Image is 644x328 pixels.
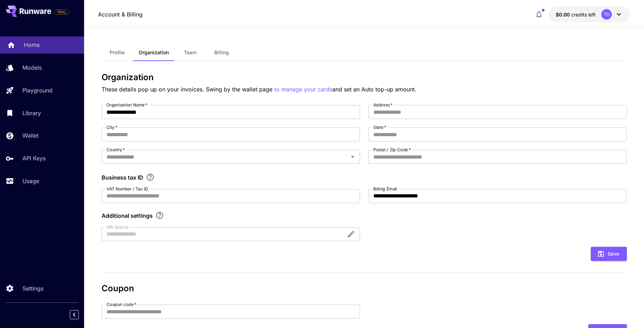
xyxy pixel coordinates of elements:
label: Billing Email [373,186,397,192]
button: $0.00TD [549,6,630,22]
h3: Coupon [102,284,627,293]
button: Open [348,152,358,162]
div: Collapse sidebar [75,308,84,321]
label: VAT Number / Tax ID [106,186,148,192]
label: Address [373,102,393,108]
p: API Keys [22,154,46,162]
div: TD [601,9,612,20]
button: Save [591,247,627,261]
p: Library [22,109,41,117]
p: Additional settings [102,211,153,220]
label: Country [106,147,125,153]
p: Playground [22,86,53,95]
span: Add your payment card to enable full platform functionality. [54,8,69,16]
span: Organization [139,49,169,56]
div: $0.00 [556,11,596,18]
a: Account & Billing [98,10,143,19]
label: Coupon code [106,301,137,307]
span: TRIAL [54,9,69,15]
p: Home [24,41,40,49]
span: Profile [110,49,125,56]
p: Models [22,63,42,72]
label: Organization Name [106,102,147,108]
span: and set an Auto top-up amount. [332,86,416,93]
p: Wallet [22,131,39,140]
svg: Explore additional customization settings [155,211,164,219]
p: Settings [22,284,43,293]
label: City [106,124,117,130]
button: Collapse sidebar [70,310,79,319]
p: Business tax ID [102,173,143,182]
label: Postal / Zip Code [373,147,411,153]
label: AIR Source [106,224,128,230]
nav: breadcrumb [98,10,143,19]
button: to manage your cards [274,85,332,94]
span: These details pop up on your invoices. Swing by the wallet page [102,86,274,93]
span: $0.00 [556,12,571,18]
span: credits left [571,12,596,18]
p: Usage [22,177,39,185]
svg: If you are a business tax registrant, please enter your business tax ID here. [146,173,154,181]
span: Billing [214,49,229,56]
label: State [373,124,386,130]
span: Team [184,49,196,56]
h3: Organization [102,72,627,82]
